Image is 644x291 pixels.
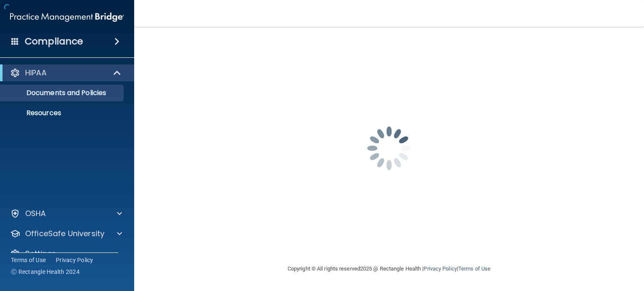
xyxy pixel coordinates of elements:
iframe: Drift Widget Chat Controller [499,232,634,265]
p: Settings [25,249,56,259]
a: HIPAA [10,68,122,78]
p: Documents and Policies [5,89,120,97]
p: OfficeSafe University [25,229,104,239]
a: OfficeSafe University [10,229,122,239]
a: Terms of Use [11,256,46,264]
img: PMB logo [10,9,124,26]
h4: Compliance [25,36,83,47]
a: Terms of Use [458,265,491,272]
a: OSHA [10,209,122,219]
a: Privacy Policy [423,265,457,272]
p: HIPAA [25,68,47,78]
p: OSHA [25,209,46,219]
img: spinner.e123f6fc.gif [347,106,431,190]
p: Resources [5,109,120,117]
a: Settings [10,249,122,259]
span: Ⓒ Rectangle Health 2024 [11,268,80,276]
div: Copyright © All rights reserved 2025 @ Rectangle Health | | [236,255,542,282]
a: Privacy Policy [56,256,93,264]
